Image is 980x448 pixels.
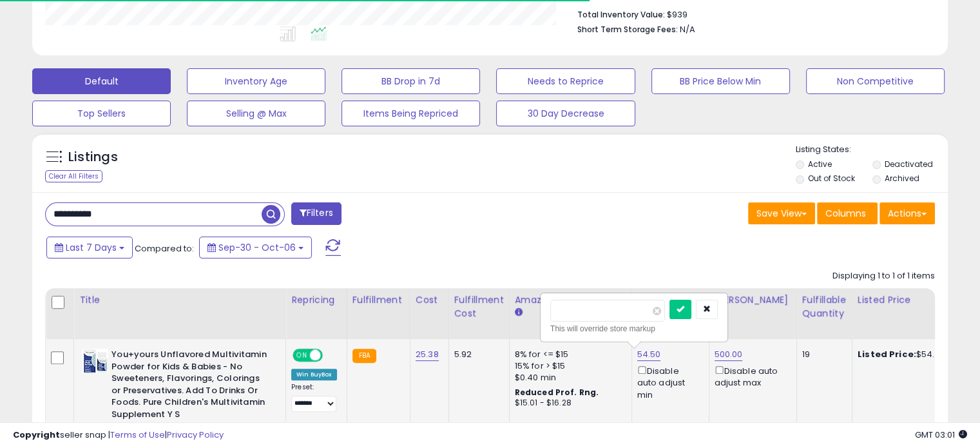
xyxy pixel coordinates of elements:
b: Listed Price: [858,348,916,360]
div: This will override store markup [550,322,718,335]
div: Fulfillable Quantity [802,293,847,320]
div: Disable auto adjust min [637,364,699,401]
li: $939 [577,6,925,21]
span: Compared to: [135,242,194,255]
button: 30 Day Decrease [496,101,635,126]
div: Displaying 1 to 1 of 1 items [832,270,935,282]
b: You+yours Unflavored Multivitamin Powder for Kids & Babies - No Sweeteners, Flavorings, Colorings... [111,349,268,424]
a: 25.38 [416,348,439,361]
button: BB Price Below Min [651,68,790,94]
h5: Listings [68,148,118,166]
div: $54.50 [858,349,965,360]
div: $15.01 - $16.28 [515,398,622,409]
button: Columns [817,202,878,224]
label: Archived [884,173,919,184]
div: Fulfillment Cost [454,293,504,320]
div: Amazon Fees [515,293,626,307]
label: Active [808,159,832,170]
button: Sep-30 - Oct-06 [199,237,312,258]
button: BB Drop in 7d [341,68,480,94]
small: FBA [352,349,376,363]
small: Amazon Fees. [515,307,523,318]
a: Privacy Policy [167,429,224,441]
div: 5.92 [454,349,499,360]
span: ON [294,350,310,361]
button: Last 7 Days [46,237,133,258]
label: Deactivated [884,159,932,170]
span: N/A [680,23,695,35]
button: Save View [748,202,815,224]
button: Default [32,68,171,94]
b: Total Inventory Value: [577,9,665,20]
div: seller snap | | [13,429,224,442]
button: Filters [291,202,341,225]
a: Terms of Use [110,429,165,441]
a: 500.00 [715,348,743,361]
button: Top Sellers [32,101,171,126]
span: Last 7 Days [66,241,117,254]
b: Short Term Storage Fees: [577,24,678,35]
button: Inventory Age [187,68,325,94]
div: Disable auto adjust max [715,364,787,389]
button: Items Being Repriced [341,101,480,126]
button: Actions [879,202,935,224]
div: Preset: [291,383,337,412]
div: Listed Price [858,293,969,307]
div: Fulfillment [352,293,405,307]
label: Out of Stock [808,173,855,184]
div: $0.40 min [515,372,622,384]
button: Non Competitive [806,68,945,94]
div: Cost [416,293,443,307]
div: 8% for <= $15 [515,349,622,360]
strong: Copyright [13,429,60,441]
p: Listing States: [796,144,948,156]
b: Reduced Prof. Rng. [515,387,599,398]
div: 15% for > $15 [515,360,622,372]
div: Title [79,293,280,307]
div: Repricing [291,293,341,307]
span: OFF [321,350,341,361]
button: Needs to Reprice [496,68,635,94]
a: 54.50 [637,348,661,361]
span: 2025-10-14 03:01 GMT [915,429,967,441]
div: Win BuyBox [291,369,337,380]
span: Sep-30 - Oct-06 [218,241,296,254]
div: 19 [802,349,842,360]
div: [PERSON_NAME] [715,293,791,307]
div: Clear All Filters [45,170,102,182]
img: 416kH0-icnL._SL40_.jpg [82,349,108,373]
span: Columns [825,207,866,220]
button: Selling @ Max [187,101,325,126]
